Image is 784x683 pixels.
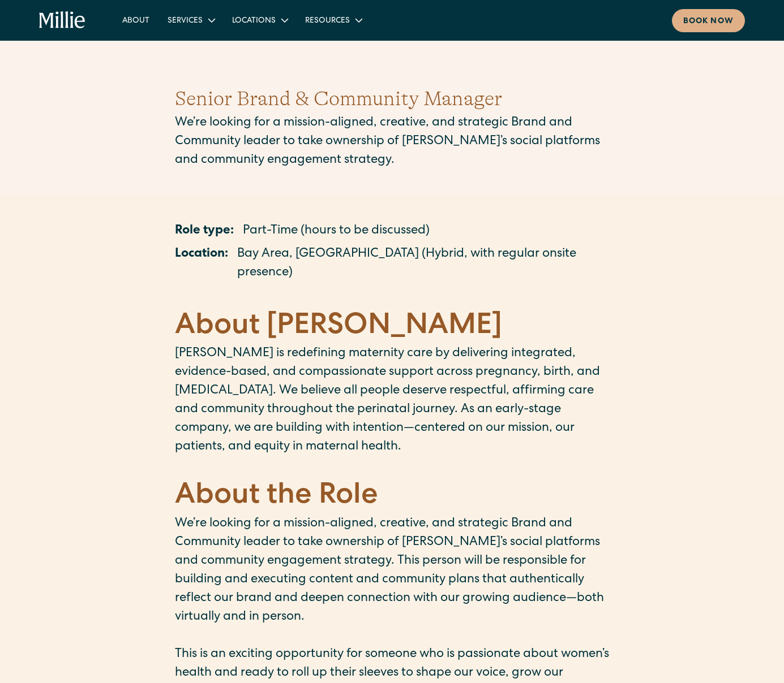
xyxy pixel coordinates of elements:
[39,11,85,29] a: home
[113,11,158,29] a: About
[175,245,228,283] p: Location:
[168,15,203,27] div: Services
[175,84,610,114] h1: Senior Brand & Community Manager
[237,245,610,283] p: Bay Area, [GEOGRAPHIC_DATA] (Hybrid, with regular onsite presence)
[243,222,430,241] p: Part-Time (hours to be discussed)
[223,11,296,29] div: Locations
[175,287,610,306] p: ‍
[232,15,276,27] div: Locations
[175,222,234,241] p: Role type:
[305,15,350,27] div: Resources
[175,313,502,342] strong: About [PERSON_NAME]
[683,16,734,28] div: Book now
[175,482,378,512] strong: About the Role
[296,11,370,29] div: Resources
[175,515,610,627] p: We’re looking for a mission-aligned, creative, and strategic Brand and Community leader to take o...
[175,114,610,170] p: We’re looking for a mission-aligned, creative, and strategic Brand and Community leader to take o...
[175,345,610,457] p: [PERSON_NAME] is redefining maternity care by delivering integrated, evidence-based, and compassi...
[158,11,223,29] div: Services
[672,9,745,32] a: Book now
[175,627,610,646] p: ‍
[175,457,610,475] p: ‍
